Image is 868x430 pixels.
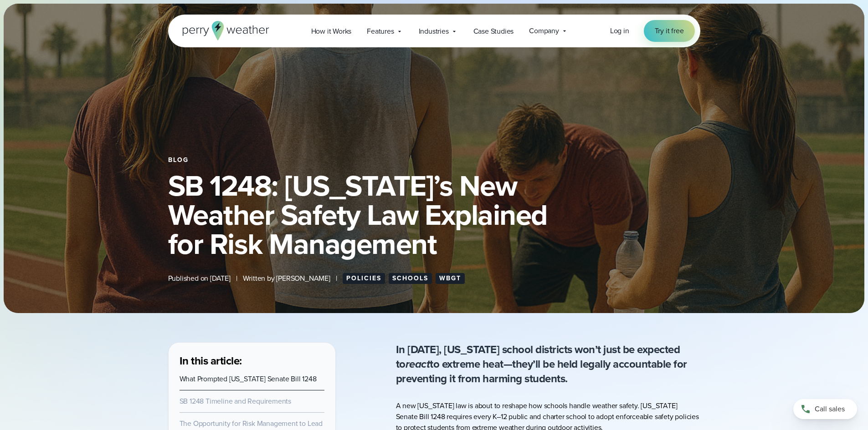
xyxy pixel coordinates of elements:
div: Blog [168,157,700,164]
a: How it Works [303,22,360,40]
a: Schools [389,273,432,284]
a: SB 1248 Timeline and Requirements [180,396,291,406]
span: How it Works [311,26,352,37]
span: Published on [DATE] [168,273,231,284]
span: | [336,273,337,284]
a: What Prompted [US_STATE] Senate Bill 1248 [180,374,317,384]
span: Call sales [815,404,845,415]
a: Case Studies [466,22,522,40]
strong: In [DATE], [US_STATE] school districts won’t just be expected to [396,341,680,372]
span: | [236,273,237,284]
span: Written by [PERSON_NAME] [243,273,330,284]
span: Features [367,26,394,37]
span: Case Studies [473,26,514,37]
a: Try it free [644,20,695,42]
a: The Opportunity for Risk Management to Lead [180,418,323,429]
a: Log in [610,25,629,36]
a: Call sales [793,399,857,419]
h3: In this article: [180,354,324,368]
span: Company [529,25,559,36]
a: WBGT [436,273,465,284]
span: Try it free [655,25,684,36]
h1: SB 1248: [US_STATE]’s New Weather Safety Law Explained for Risk Management [168,171,700,258]
span: Industries [419,26,449,37]
strong: to extreme heat—they’ll be held legally accountable for preventing it from harming students. [396,356,687,387]
a: Policies [343,273,385,284]
em: react [406,356,430,372]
